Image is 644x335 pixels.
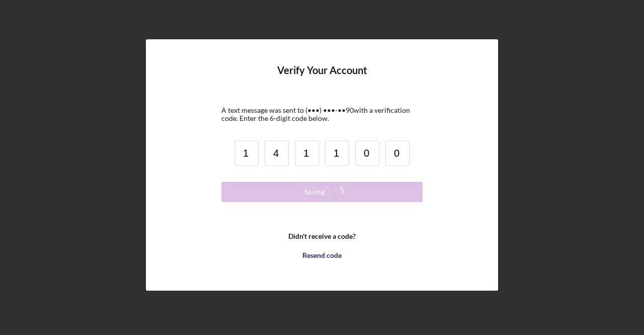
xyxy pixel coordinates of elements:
[221,106,423,122] div: A text message was sent to (•••) •••-•• 90 with a verification code. Enter the 6-digit code below.
[277,64,367,91] h4: Verify Your Account
[302,245,342,265] div: Resend code
[288,232,356,240] b: Didn't receive a code?
[221,245,423,265] button: Resend code
[221,182,423,202] button: Saving
[304,182,325,202] div: Saving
